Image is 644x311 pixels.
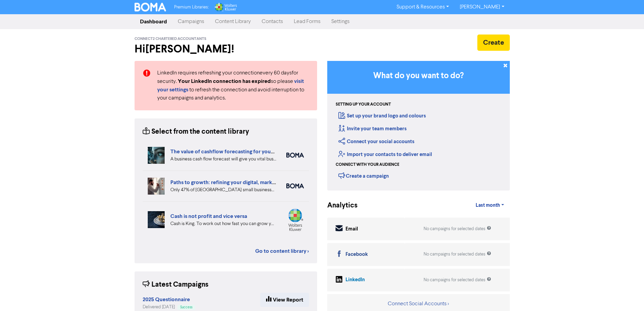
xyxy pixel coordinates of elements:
div: LinkedIn requires refreshing your connection every 60 days for security. so please to refresh the... [152,69,314,102]
a: Connect your social accounts [338,138,414,145]
img: Wolters Kluwer [214,3,237,12]
a: Campaigns [172,15,210,28]
img: wolterskluwer [286,208,304,231]
a: 2025 Questionnaire [143,297,190,303]
strong: 2025 Questionnaire [143,296,190,303]
span: Premium Libraries: [174,5,209,9]
div: Analytics [327,200,349,211]
strong: Your LinkedIn connection has expired [178,78,271,85]
span: Success [180,306,192,309]
a: Cash is not profit and vice versa [170,213,247,220]
a: Contacts [256,15,288,28]
a: Content Library [210,15,256,28]
a: Support & Resources [391,2,454,13]
div: Connect with your audience [336,162,399,168]
a: visit your settings [157,79,304,93]
a: View Report [260,293,309,307]
a: The value of cashflow forecasting for your business [170,148,295,155]
a: Paths to growth: refining your digital, market and export strategies [170,179,330,186]
div: Select from the content library [143,127,249,137]
div: Cash is King. To work out how fast you can grow your business, you need to look at your projected... [170,220,276,227]
a: Settings [326,15,355,28]
a: Import your contacts to deliver email [338,151,432,158]
span: Last month [476,202,500,208]
img: boma_accounting [286,153,304,158]
span: Connect2 Chartered Accountants [135,37,206,41]
div: Email [345,225,358,233]
div: Only 47% of New Zealand small businesses expect growth in 2025. We’ve highlighted four key ways y... [170,186,276,194]
div: No campaigns for selected dates [424,277,491,283]
div: A business cash flow forecast will give you vital business intelligence to help you scenario-plan... [170,156,276,163]
div: No campaigns for selected dates [424,251,491,258]
a: [PERSON_NAME] [454,2,509,13]
h2: Hi [PERSON_NAME] ! [135,43,317,55]
button: Create [477,35,510,51]
div: Getting Started in BOMA [327,61,510,191]
a: Lead Forms [288,15,326,28]
div: LinkedIn [345,276,365,284]
button: Connect Social Accounts > [387,299,449,308]
a: Go to content library > [255,247,309,255]
h3: What do you want to do? [337,71,500,81]
a: Set up your brand logo and colours [338,113,426,119]
div: Setting up your account [336,102,391,108]
a: Invite your team members [338,126,407,132]
div: Latest Campaigns [143,280,209,290]
div: Facebook [345,251,368,259]
a: Last month [470,199,509,212]
div: Delivered [DATE] [143,304,195,310]
div: No campaigns for selected dates [424,226,491,232]
a: Dashboard [135,15,172,28]
div: Create a campaign [338,171,389,181]
img: BOMA Logo [135,3,166,12]
img: boma [286,183,304,188]
iframe: Chat Widget [610,279,644,311]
